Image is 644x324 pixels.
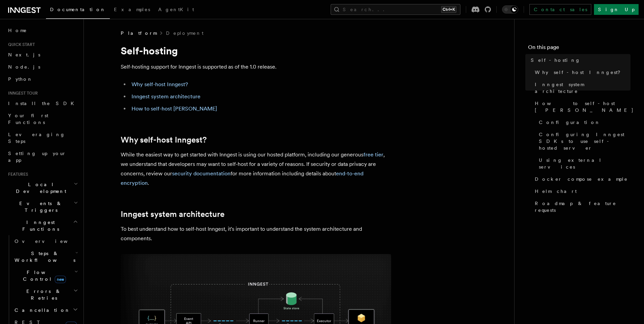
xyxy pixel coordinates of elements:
[132,105,217,112] a: How to self-host [PERSON_NAME]
[5,61,79,73] a: Node.js
[535,69,625,76] span: Why self-host Inngest?
[5,197,79,216] button: Events & Triggers
[5,91,38,96] span: Inngest tour
[8,52,40,57] span: Next.js
[5,200,74,214] span: Events & Triggers
[12,250,75,264] span: Steps & Workflows
[8,113,48,125] span: Your first Functions
[121,62,391,72] p: Self-hosting support for Inngest is supported as of the 1.0 release.
[5,42,35,47] span: Quick start
[110,2,154,18] a: Examples
[154,2,198,18] a: AgentKit
[535,188,577,195] span: Helm chart
[5,24,79,36] a: Home
[539,131,630,151] span: Configuring Inngest SDKs to use self-hosted server
[121,150,391,188] p: While the easiest way to get started with Inngest is using our hosted platform, including our gen...
[535,100,634,114] span: How to self-host [PERSON_NAME]
[132,81,188,88] a: Why self-host Inngest?
[535,176,628,182] span: Docker compose example
[532,185,630,197] a: Helm chart
[331,4,460,15] button: Search...Ctrl+K
[121,30,157,36] span: Platform
[528,43,630,54] h4: On this page
[536,116,630,128] a: Configuration
[441,6,456,13] kbd: Ctrl+K
[55,276,66,283] span: new
[5,147,79,166] a: Setting up your app
[12,288,73,301] span: Errors & Retries
[132,93,200,100] a: Inngest system architecture
[15,239,84,244] span: Overview
[532,97,630,116] a: How to self-host [PERSON_NAME]
[172,170,231,177] a: security documentation
[12,247,79,266] button: Steps & Workflows
[363,151,383,158] a: free tier
[12,235,79,247] a: Overview
[535,200,630,214] span: Roadmap & feature requests
[529,4,591,15] a: Contact sales
[8,151,66,163] span: Setting up your app
[8,132,65,144] span: Leveraging Steps
[5,128,79,147] a: Leveraging Steps
[532,78,630,97] a: Inngest system architecture
[5,49,79,61] a: Next.js
[8,76,33,82] span: Python
[539,119,600,126] span: Configuration
[5,172,28,177] span: Features
[12,269,74,282] span: Flow Control
[5,97,79,109] a: Install the SDK
[158,7,194,12] span: AgentKit
[532,173,630,185] a: Docker compose example
[12,307,70,314] span: Cancellation
[5,178,79,197] button: Local Development
[114,7,150,12] span: Examples
[8,27,27,34] span: Home
[8,101,78,106] span: Install the SDK
[528,54,630,66] a: Self-hosting
[5,219,73,232] span: Inngest Functions
[12,304,79,316] button: Cancellation
[12,285,79,304] button: Errors & Retries
[50,7,106,12] span: Documentation
[5,181,74,195] span: Local Development
[594,4,639,15] a: Sign Up
[8,64,40,70] span: Node.js
[531,57,580,64] span: Self-hosting
[46,2,110,19] a: Documentation
[121,135,207,145] a: Why self-host Inngest?
[5,109,79,128] a: Your first Functions
[536,154,630,173] a: Using external services
[502,5,518,14] button: Toggle dark mode
[121,224,391,243] p: To best understand how to self-host Inngest, it's important to understand the system architecture...
[166,30,204,36] a: Deployment
[536,128,630,154] a: Configuring Inngest SDKs to use self-hosted server
[532,66,630,78] a: Why self-host Inngest?
[532,197,630,216] a: Roadmap & feature requests
[535,81,630,95] span: Inngest system architecture
[5,216,79,235] button: Inngest Functions
[12,266,79,285] button: Flow Controlnew
[539,157,630,170] span: Using external services
[5,73,79,85] a: Python
[121,45,391,57] h1: Self-hosting
[121,209,224,219] a: Inngest system architecture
